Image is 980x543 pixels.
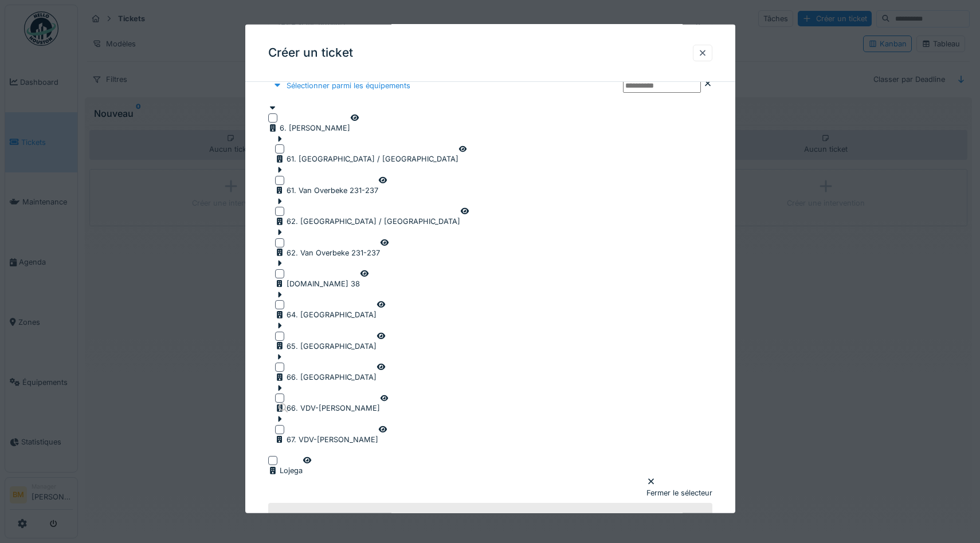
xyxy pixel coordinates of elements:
div: 61. [GEOGRAPHIC_DATA] / [GEOGRAPHIC_DATA] [275,154,458,164]
div: 66. VDV-[PERSON_NAME] [275,403,380,414]
h3: Créer un ticket [268,46,353,60]
div: 65. [GEOGRAPHIC_DATA] [275,340,377,351]
div: [DOMAIN_NAME] 38 [275,278,360,289]
div: 64. [GEOGRAPHIC_DATA] [275,309,377,320]
div: 6. [PERSON_NAME] [268,123,350,133]
div: Fermer le sélecteur [646,476,712,498]
div: Sélectionner parmi les équipements [268,77,415,93]
div: 67. VDV-[PERSON_NAME] [275,434,378,444]
div: 62. [GEOGRAPHIC_DATA] / [GEOGRAPHIC_DATA] [275,216,460,227]
div: 61. Van Overbeke 231-237 [275,184,378,195]
div: 66. [GEOGRAPHIC_DATA] [275,372,377,383]
div: Lojega [268,465,303,476]
div: 62. Van Overbeke 231-237 [275,247,380,258]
